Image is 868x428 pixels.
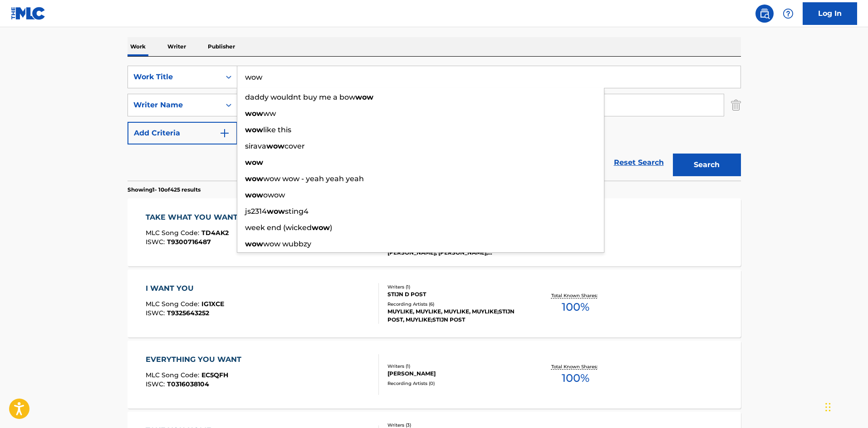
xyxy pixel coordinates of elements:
p: Total Known Shares: [551,292,600,299]
strong: wow [245,240,263,248]
span: week end (wicked [245,223,312,232]
a: Reset Search [609,153,668,173]
div: [PERSON_NAME] [387,370,525,378]
span: daddy wouldnt buy me a bow [245,93,355,101]
div: Recording Artists ( 0 ) [387,380,525,387]
p: Writer [165,37,189,56]
img: search [759,8,770,19]
a: Log In [803,2,857,25]
div: Recording Artists ( 6 ) [387,301,525,308]
div: Drag [825,394,831,421]
span: ISWC : [146,309,167,317]
a: Public Search [755,5,774,23]
a: I WANT YOUMLC Song Code:IG1XCEISWC:T9325643252Writers (1)STIJN D POSTRecording Artists (6)MUYLIKE... [128,269,741,337]
span: ISWC : [146,380,167,388]
p: Total Known Shares: [551,363,600,370]
span: 100 % [562,370,589,386]
div: Writer Name [133,100,215,111]
form: Search Form [128,66,741,181]
strong: wow [245,158,263,167]
span: sirava [245,142,266,150]
strong: wow [355,93,373,101]
strong: wow [312,223,330,232]
div: Writers ( 1 ) [387,284,525,290]
span: ww [263,109,276,118]
img: MLC Logo [11,7,46,20]
strong: wow [245,109,263,118]
button: Add Criteria [128,122,237,144]
div: Work Title [133,72,215,82]
strong: wow [245,191,263,199]
img: Delete Criterion [731,94,741,116]
strong: wow [266,142,284,150]
div: TAKE WHAT YOU WANT [146,212,242,223]
span: MLC Song Code : [146,229,201,237]
span: sting4 [285,207,309,216]
span: owow [263,191,285,199]
div: I WANT YOU [146,283,224,294]
strong: wow [267,207,285,216]
strong: wow [245,125,263,134]
p: Showing 1 - 10 of 425 results [128,186,201,194]
span: ) [330,223,332,232]
button: Search [673,154,741,176]
span: wow wow - yeah yeah yeah [263,174,364,183]
span: 100 % [562,299,589,315]
span: T0316038104 [167,380,209,388]
a: TAKE WHAT YOU WANTMLC Song Code:TD4AK2ISWC:T9300716487Writers (6)[PERSON_NAME], [PERSON_NAME] [PE... [128,198,741,266]
div: Writers ( 1 ) [387,363,525,370]
iframe: Chat Widget [823,385,868,428]
img: 9d2ae6d4665cec9f34b9.svg [219,128,230,139]
div: MUYLIKE, MUYLIKE, MUYLIKE, MUYLIKE;STIJN POST, MUYLIKE;STIJN POST [387,308,525,324]
div: EVERYTHING YOU WANT [146,354,246,365]
span: IG1XCE [201,300,224,308]
span: MLC Song Code : [146,371,201,379]
span: cover [284,142,305,150]
div: Help [779,5,797,23]
span: ISWC : [146,238,167,246]
a: EVERYTHING YOU WANTMLC Song Code:EC5QFHISWC:T0316038104Writers (1)[PERSON_NAME]Recording Artists ... [128,341,741,409]
p: Publisher [205,37,238,56]
img: help [783,8,794,19]
span: wow wubbzy [263,240,311,248]
span: T9325643252 [167,309,209,317]
span: js2314 [245,207,267,216]
span: TD4AK2 [201,229,229,237]
p: Work [128,37,148,56]
strong: wow [245,174,263,183]
span: T9300716487 [167,238,211,246]
div: STIJN D POST [387,290,525,298]
span: like this [263,125,291,134]
span: MLC Song Code : [146,300,201,308]
span: EC5QFH [201,371,228,379]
